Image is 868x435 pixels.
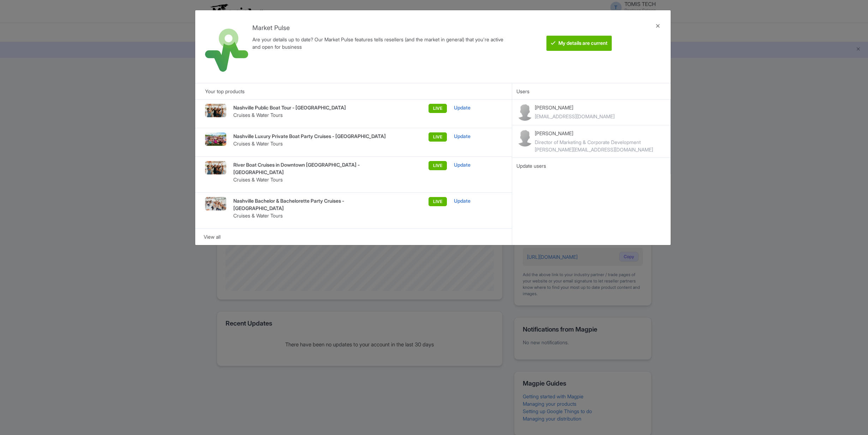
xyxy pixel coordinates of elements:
[233,132,392,140] p: Nashville Luxury Private Boat Party Cruises - [GEOGRAPHIC_DATA]
[205,197,226,210] img: q6fhbfok5tkkqj7no3ci.png
[205,104,226,117] img: vtijo0m9785ekr79kgu6.png
[233,140,392,147] p: Cruises & Water Tours
[535,146,653,153] div: [PERSON_NAME][EMAIL_ADDRESS][DOMAIN_NAME]
[204,233,503,241] div: View all
[205,132,226,146] img: IMG_3688_kgnkek.jpg
[233,212,392,219] p: Cruises & Water Tours
[454,104,502,112] div: Update
[546,36,612,51] btn: My details are current
[252,36,509,50] div: Are your details up to date? Our Market Pulse features tells resellers (and the market in general...
[252,24,509,31] h4: Market Pulse
[535,113,615,120] div: [EMAIL_ADDRESS][DOMAIN_NAME]
[454,161,502,169] div: Update
[233,111,392,119] p: Cruises & Water Tours
[454,132,502,140] div: Update
[535,138,653,146] div: Director of Marketing & Corporate Development
[233,176,392,183] p: Cruises & Water Tours
[535,130,653,137] p: [PERSON_NAME]
[195,83,512,99] div: Your top products
[233,104,392,111] p: Nashville Public Boat Tour - [GEOGRAPHIC_DATA]
[512,83,671,99] div: Users
[516,162,666,170] div: Update users
[205,161,226,174] img: vtijo0m9785ekr79kgu6.png
[205,29,248,72] img: market_pulse-1-0a5220b3d29e4a0de46fb7534bebe030.svg
[454,197,502,205] div: Update
[535,104,615,111] p: [PERSON_NAME]
[516,104,533,121] img: contact-b11cc6e953956a0c50a2f97983291f06.png
[233,161,392,176] p: River Boat Cruises in Downtown [GEOGRAPHIC_DATA] - [GEOGRAPHIC_DATA]
[233,197,392,212] p: Nashville Bachelor & Bachelorette Party Cruises - [GEOGRAPHIC_DATA]
[516,130,533,147] img: contact-b11cc6e953956a0c50a2f97983291f06.png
